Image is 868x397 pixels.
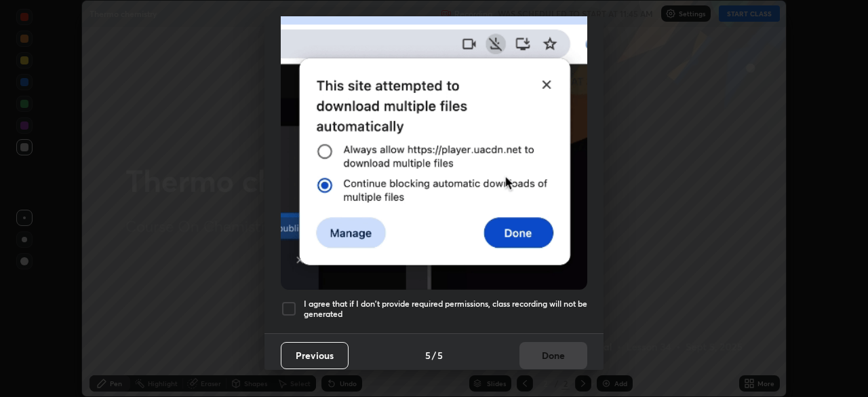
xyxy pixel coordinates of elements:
[432,348,436,362] h4: /
[437,348,443,362] h4: 5
[425,348,431,362] h4: 5
[281,342,349,369] button: Previous
[304,299,587,320] h5: I agree that if I don't provide required permissions, class recording will not be generated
